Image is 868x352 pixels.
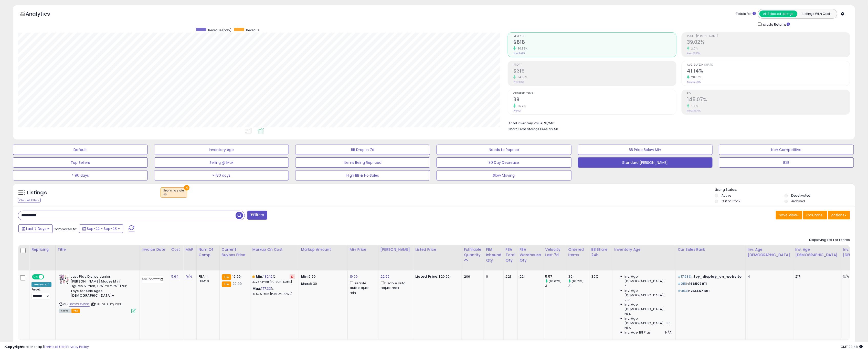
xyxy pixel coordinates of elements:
div: Inv. Age [DEMOGRAPHIC_DATA] [748,247,791,258]
div: 21 [568,284,589,288]
span: toy_display_on_website [694,274,742,279]
div: Current Buybox Price [222,247,248,258]
div: FBA Total Qty [506,247,515,263]
span: Inv. Age 181 Plus: [625,330,652,335]
span: 2025-10-6 23:48 GMT [841,344,863,349]
div: Cur Sales Rank [678,247,744,252]
button: Non Competitive [719,145,854,155]
button: Inventory Age [154,145,289,155]
p: Listing States: [715,187,855,192]
button: > 90 days [13,170,148,180]
h2: 145.07% [687,97,850,104]
span: Inv. Age [DEMOGRAPHIC_DATA]: [625,274,672,284]
div: ASIN: [59,274,136,312]
small: 4.81% [690,104,698,108]
label: Out of Stock [722,199,740,203]
span: N/A [625,326,631,330]
small: 28.56% [690,75,702,79]
small: Prev: 21 [513,109,521,112]
span: #215 [678,281,686,286]
span: Ordered Items [513,92,676,95]
span: N/A [665,330,672,335]
div: 4 [748,274,789,279]
small: (85.71%) [572,279,584,283]
span: Revenue [246,28,259,32]
button: Standard [PERSON_NAME] [578,157,713,168]
div: 3 [545,284,566,288]
i: Revert to store-level Min Markup [291,275,293,278]
small: Prev: 138.41% [687,109,701,112]
div: Markup on Cost [252,247,297,252]
small: Prev: $429 [513,52,525,55]
div: Fulfillable Quantity [464,247,482,258]
div: Clear All Filters [18,198,41,203]
button: Save View [776,211,802,219]
b: Short Term Storage Fees: [509,127,548,131]
span: Sep-22 - Sep-28 [87,226,117,231]
small: Prev: 38.25% [687,52,701,55]
div: Min Price [350,247,376,252]
h5: Analytics [26,10,60,19]
b: Total Inventory Value: [509,121,543,125]
small: 94.66% [516,75,527,79]
p: 37.28% Profit [PERSON_NAME] [252,280,295,284]
div: $20.99 [415,274,458,279]
small: FBA [222,274,231,280]
button: Listings With Cost [797,11,835,17]
span: ROI [687,92,850,95]
span: Inv. Age [DEMOGRAPHIC_DATA]-180: [625,316,672,326]
a: 5.64 [171,274,179,279]
div: Inv. Age [DEMOGRAPHIC_DATA] [796,247,839,258]
i: This overrides the store level min markup for this listing [252,275,255,278]
div: Include Returns [754,21,796,27]
button: Selling @ Max [154,157,289,168]
div: 0 [486,274,500,279]
span: Avg. Buybox Share [687,64,850,66]
a: 177.33 [261,286,271,291]
div: Amazon AI * [31,282,51,287]
div: Markup Amount [301,247,345,252]
span: | SKU: OB-RLKQ-CPNJ [91,302,122,306]
div: 206 [464,274,480,279]
span: Revenue [513,35,676,38]
h2: $319 [513,68,676,75]
span: Inv. Age [DEMOGRAPHIC_DATA]: [625,288,672,298]
div: Title [58,247,137,252]
div: Num of Comp. [199,247,217,258]
button: Actions [828,211,850,219]
div: [PERSON_NAME] [380,247,411,252]
div: 39% [591,274,608,279]
small: Prev: 32.00% [687,81,701,84]
li: $1,246 [509,120,846,126]
button: B2B [719,157,854,168]
div: FBM: 0 [199,279,216,284]
a: Terms of Use [44,344,66,349]
strong: Copyright [5,344,24,349]
p: 6.60 [301,274,344,279]
h2: $818 [513,39,676,46]
button: Top Sellers [13,157,148,168]
div: Totals For [736,12,756,16]
div: Velocity Last 7d [545,247,564,258]
button: Slow Moving [437,170,571,180]
span: 2514571011 [691,288,710,293]
label: Active [722,193,731,198]
a: 22.99 [380,274,390,279]
span: #404 [678,288,688,293]
p: in [678,274,742,279]
span: All listings currently available for purchase on Amazon [59,309,71,313]
a: B0CWB3VWG7 [69,302,90,307]
button: High BB & No Sales [295,170,430,180]
th: The percentage added to the cost of goods (COGS) that forms the calculator for Min & Max prices. [250,245,299,270]
span: Profit [PERSON_NAME] [687,35,850,38]
span: Compared to: [54,227,77,232]
div: Disable auto adjust max [380,280,409,290]
div: Disable auto adjust min [350,280,374,295]
button: Filters [247,211,267,220]
div: Invoice Date [142,247,167,252]
button: Needs to Reprice [437,145,571,155]
span: OFF [43,275,51,279]
div: 217 [796,274,837,279]
div: Listed Price [415,247,460,252]
div: FBA: 4 [199,274,216,279]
